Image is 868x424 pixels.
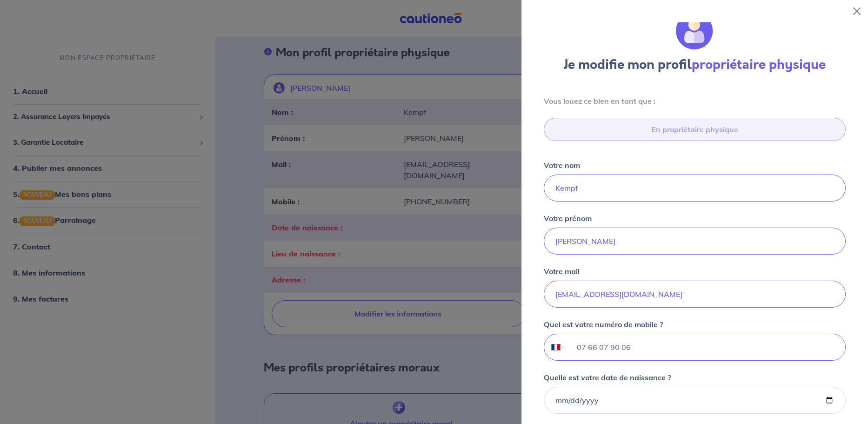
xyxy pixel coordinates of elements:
p: Votre prénom [544,213,592,224]
strong: propriétaire physique [692,55,826,74]
input: Doe [544,175,846,202]
input: 08 09 89 09 09 [566,334,845,360]
p: Votre nom [544,160,580,171]
input: John [544,228,846,255]
p: Quelle est votre date de naissance ? [544,372,671,383]
input: 01/01/1980 [544,387,846,414]
button: Close [849,4,864,19]
h3: Je modifie mon profil [533,57,857,73]
p: Vous louez ce bien en tant que : [544,95,846,107]
input: mail@mail.com [544,281,846,308]
p: Quel est votre numéro de mobile ? [544,319,663,330]
img: illu_account.svg [676,13,713,50]
p: Votre mail [544,266,580,277]
input: category-placeholder [544,118,846,141]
